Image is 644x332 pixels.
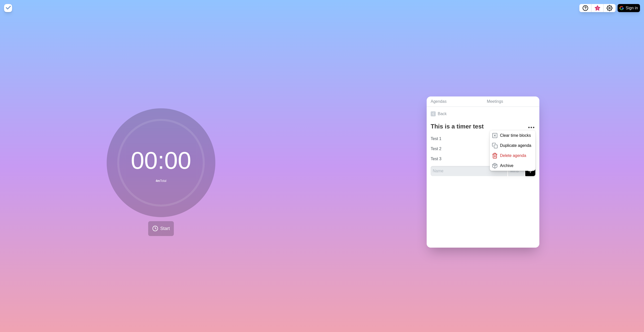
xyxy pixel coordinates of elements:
p: Clear time blocks [500,132,531,139]
input: Name [431,166,507,176]
p: Duplicate agenda [500,143,531,149]
input: Name [429,144,500,154]
button: What’s new [591,4,603,12]
input: Name [429,154,500,164]
button: Settings [603,4,616,12]
button: Sign in [618,4,640,12]
span: Start [160,225,170,232]
img: google logo [620,6,624,10]
button: Start [148,221,174,236]
input: Name [429,134,500,144]
img: timeblocks logo [4,4,12,12]
a: Back [427,107,539,121]
p: Delete agenda [500,153,526,159]
a: Agendas [427,96,483,107]
span: 3 [595,6,599,10]
button: Help [579,4,591,12]
input: Mins [508,166,524,176]
p: Archive [500,163,513,169]
a: Meetings [483,96,539,107]
button: More [526,122,536,132]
